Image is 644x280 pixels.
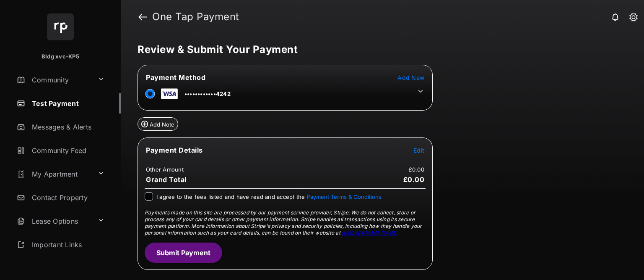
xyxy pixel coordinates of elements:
[145,209,422,236] span: Payments made on this site are processed by our payment service provider, Stripe. We do not colle...
[13,117,121,137] a: Messages & Alerts
[408,166,425,173] td: £0.00
[152,12,239,22] strong: One Tap Payment
[47,13,74,40] img: svg+xml;base64,PHN2ZyB4bWxucz0iaHR0cDovL3d3dy53My5vcmcvMjAwMC9zdmciIHdpZHRoPSI2NCIgaGVpZ2h0PSI2NC...
[138,45,621,55] h5: Review & Submit Your Payment
[13,93,121,114] a: Test Payment
[146,175,187,184] span: Grand Total
[156,193,382,200] span: I agree to the fees listed and have read and accept the
[184,90,231,97] span: ••••••••••••4242
[145,243,222,263] button: Submit Payment
[397,73,424,82] button: Add New
[146,146,203,154] span: Payment Details
[13,211,94,231] a: Lease Options
[13,140,121,161] a: Community Feed
[307,193,382,200] button: I agree to the fees listed and have read and accept the
[13,164,94,184] a: My Apartment
[13,70,94,90] a: Community
[413,146,424,154] button: Edit
[138,117,178,131] button: Add Note
[146,73,205,82] span: Payment Method
[342,230,397,236] a: [URL][DOMAIN_NAME]
[413,147,424,154] span: Edit
[403,175,425,184] span: £0.00
[13,235,108,255] a: Important Links
[397,74,424,81] span: Add New
[42,53,79,61] p: Bldg xvc-KP5
[13,188,121,208] a: Contact Property
[145,166,184,173] td: Other Amount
